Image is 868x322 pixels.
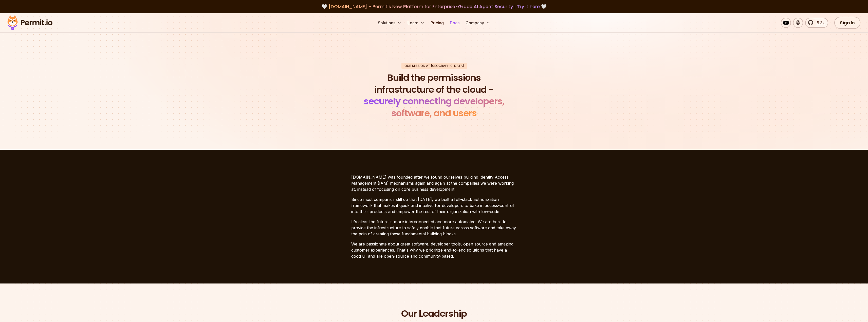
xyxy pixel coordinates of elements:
[351,174,517,192] p: [DOMAIN_NAME] was founded after we found ourselves building Identity Access Management (IAM) mech...
[405,18,427,28] button: Learn
[328,3,540,10] span: [DOMAIN_NAME] - Permit's New Platform for Enterprise-Grade AI Agent Security |
[364,95,504,120] span: securely connecting developers, software, and users
[517,3,540,10] a: Try it here
[814,20,825,26] span: 5.3k
[429,18,446,28] a: Pricing
[448,18,461,28] a: Docs
[401,308,467,320] h2: Our Leadership
[357,72,511,119] h1: Build the permissions infrastructure of the cloud -
[12,3,856,10] div: 🤍 🤍
[351,196,517,215] p: Since most companies still do that [DATE], we built a full-stack authorization framework that mak...
[401,63,467,69] div: Our mission at [GEOGRAPHIC_DATA]
[834,17,860,29] a: Sign In
[376,18,403,28] button: Solutions
[464,18,492,28] button: Company
[351,241,517,259] p: We are passionate about great software, developer tools, open source and amazing customer experie...
[5,14,55,31] img: Permit logo
[805,18,828,28] a: 5.3k
[351,219,517,237] p: It's clear the future is more interconnected and more automated. We are here to provide the infra...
